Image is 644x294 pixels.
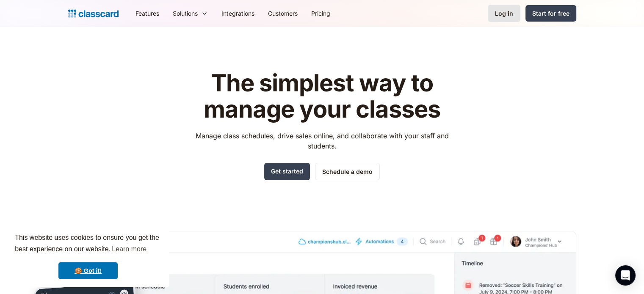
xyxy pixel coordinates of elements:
[315,163,380,180] a: Schedule a demo
[129,4,166,23] a: Features
[68,8,119,19] a: Logo
[304,4,337,23] a: Pricing
[111,243,148,256] a: learn more about cookies
[15,233,161,256] span: This website uses cookies to ensure you get the best experience on our website.
[166,4,215,23] div: Solutions
[488,5,520,22] a: Log in
[615,265,636,286] div: Open Intercom Messenger
[495,9,513,18] div: Log in
[188,70,456,122] h1: The simplest way to manage your classes
[525,5,576,22] a: Start for free
[261,4,304,23] a: Customers
[188,131,456,151] p: Manage class schedules, drive sales online, and collaborate with your staff and students.
[532,9,569,18] div: Start for free
[58,262,118,279] a: dismiss cookie message
[173,9,198,18] div: Solutions
[7,225,169,287] div: cookieconsent
[215,4,261,23] a: Integrations
[264,163,310,180] a: Get started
